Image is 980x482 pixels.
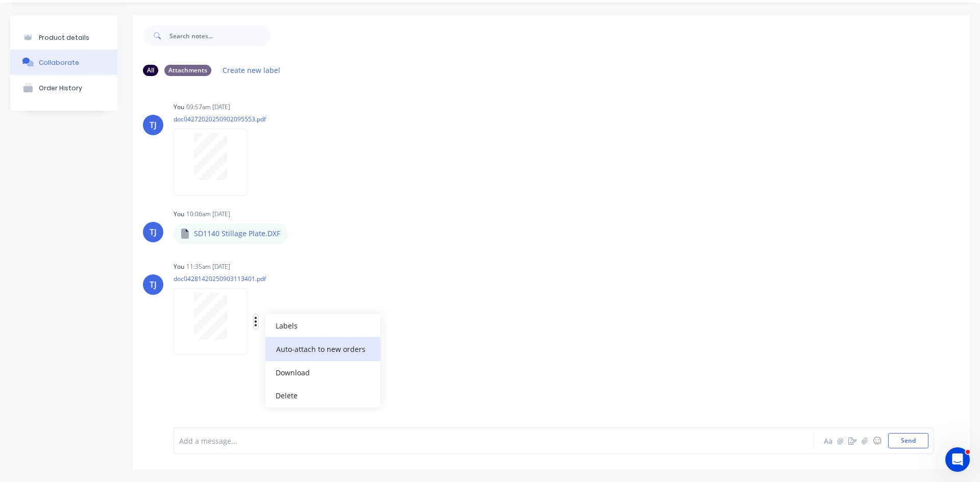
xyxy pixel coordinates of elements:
div: TJ [150,226,157,238]
button: Labels [265,314,380,337]
button: Product details [10,26,117,49]
div: Collaborate [39,59,79,66]
div: TJ [150,278,157,291]
div: 10:06am [DATE] [186,210,230,219]
div: Attachments [164,65,211,76]
p: doc04272020250902095553.pdf [174,115,266,123]
button: Aa [822,435,834,447]
div: Product details [39,34,89,41]
div: TJ [150,119,157,131]
button: Order History [10,75,117,100]
div: 11:35am [DATE] [186,262,230,271]
button: Collaborate [10,49,117,75]
button: Send [888,433,928,448]
div: All [143,65,158,76]
button: Delete [265,384,380,407]
p: doc04281420250903113401.pdf [174,274,361,283]
button: Auto-attach to new orders [265,337,380,361]
div: You [174,103,184,112]
div: 09:57am [DATE] [186,103,230,112]
button: ☺ [871,435,883,447]
div: You [174,262,184,271]
iframe: Intercom live chat [945,447,970,472]
div: You [174,210,184,219]
input: Search notes... [169,26,271,46]
button: Create new label [217,63,286,77]
button: Download [265,361,380,384]
button: @ [834,435,846,447]
div: Order History [39,84,82,92]
p: SD1140 Stillage Plate.DXF [194,229,280,239]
